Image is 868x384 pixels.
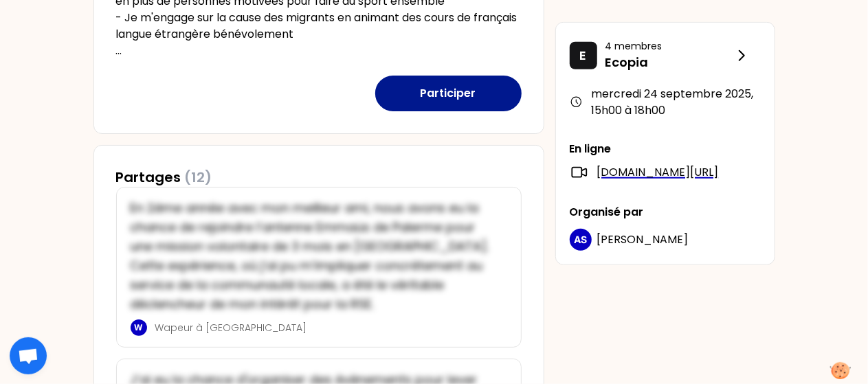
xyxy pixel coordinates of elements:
p: En 2ème année avec mon meilleur ami, nous avons eu la chance de rejoindre l’antenne Emmaüs de Pal... [131,199,499,314]
span: [PERSON_NAME] [597,231,689,247]
div: Ouvrir le chat [10,337,47,374]
h3: Partages [116,168,212,187]
p: 4 membres [605,39,733,53]
button: Participer [375,76,522,111]
p: Organisé par [570,204,761,221]
p: Ecopia [605,53,733,72]
div: mercredi 24 septembre 2025 , 15h00 à 18h00 [570,86,761,119]
span: (12) [185,168,212,187]
p: W [135,322,143,333]
p: En ligne [570,141,761,157]
p: E [580,46,587,65]
p: AS [574,233,587,247]
a: [DOMAIN_NAME][URL] [597,164,719,181]
p: Wapeur à [GEOGRAPHIC_DATA] [155,321,499,335]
